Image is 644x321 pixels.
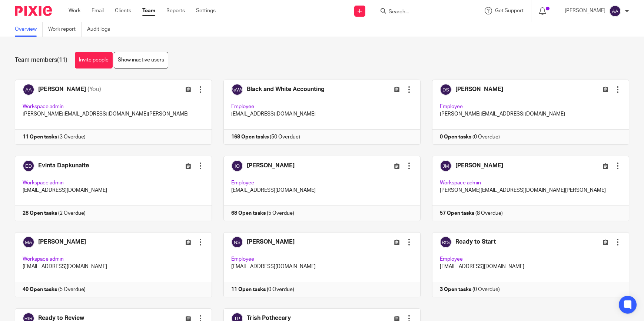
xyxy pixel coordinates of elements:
a: Clients [115,7,131,14]
a: Settings [196,7,216,14]
p: [PERSON_NAME] [565,7,605,14]
a: Work [69,7,80,14]
a: Email [92,7,104,14]
a: Invite people [75,52,113,68]
span: (11) [57,57,67,63]
a: Work report [48,22,82,37]
a: Team [142,7,155,14]
h1: Team members [15,56,67,64]
a: Reports [166,7,185,14]
a: Show inactive users [114,52,168,68]
span: Get Support [495,8,524,13]
img: Pixie [15,6,52,16]
a: Overview [15,22,43,37]
img: svg%3E [609,5,621,17]
a: Audit logs [87,22,116,37]
input: Search [388,9,455,16]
